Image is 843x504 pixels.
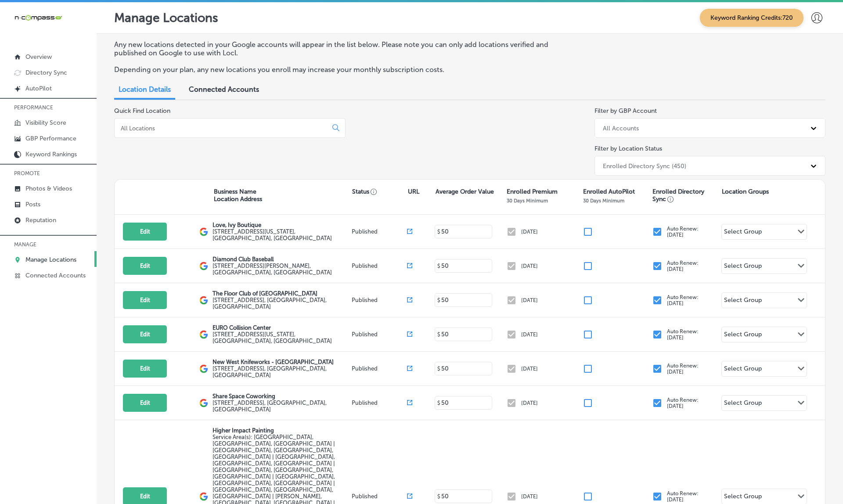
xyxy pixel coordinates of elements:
[114,40,576,57] p: Any new locations detected in your Google accounts will appear in the list below. Please note you...
[352,331,407,338] p: Published
[199,364,208,373] img: logo
[667,363,699,375] p: Auto Renew: [DATE]
[724,399,762,409] div: Select Group
[14,14,62,22] img: 660ab0bf-5cc7-4cb8-ba1c-48b5ae0f18e60NCTV_CLogo_TV_Black_-500x88.png
[213,393,349,400] p: Share Space Coworking
[199,330,208,339] img: logo
[352,400,407,406] p: Published
[119,85,171,94] span: Location Details
[667,226,699,238] p: Auto Renew: [DATE]
[521,229,538,235] p: [DATE]
[199,262,208,270] img: logo
[114,65,576,74] p: Depending on your plan, any new locations you enroll may increase your monthly subscription costs.
[594,107,657,115] label: Filter by GBP Account
[213,290,349,297] p: The Floor Club of [GEOGRAPHIC_DATA]
[120,124,325,132] input: All Locations
[213,400,349,413] label: [STREET_ADDRESS] , [GEOGRAPHIC_DATA], [GEOGRAPHIC_DATA]
[25,151,77,158] p: Keyword Rankings
[724,296,762,306] div: Select Group
[214,188,262,203] p: Business Name Location Address
[123,394,167,412] button: Edit
[199,492,208,501] img: logo
[25,185,72,192] p: Photos & Videos
[114,107,170,115] label: Quick Find Location
[199,296,208,305] img: logo
[213,365,349,378] label: [STREET_ADDRESS] , [GEOGRAPHIC_DATA], [GEOGRAPHIC_DATA]
[25,69,67,76] p: Directory Sync
[724,365,762,375] div: Select Group
[352,297,407,303] p: Published
[667,294,699,306] p: Auto Renew: [DATE]
[521,493,538,500] p: [DATE]
[123,291,167,309] button: Edit
[25,119,66,126] p: Visibility Score
[199,227,208,236] img: logo
[521,263,538,269] p: [DATE]
[667,490,699,503] p: Auto Renew: [DATE]
[123,257,167,275] button: Edit
[25,135,76,142] p: GBP Performance
[521,297,538,303] p: [DATE]
[437,297,440,303] p: $
[437,400,440,406] p: $
[25,256,76,263] p: Manage Locations
[652,188,717,203] p: Enrolled Directory Sync
[437,263,440,269] p: $
[437,366,440,372] p: $
[213,427,349,434] p: Higher Impact Painting
[189,85,259,94] span: Connected Accounts
[724,228,762,238] div: Select Group
[437,331,440,338] p: $
[213,331,349,344] label: [STREET_ADDRESS][US_STATE] , [GEOGRAPHIC_DATA], [GEOGRAPHIC_DATA]
[667,328,699,341] p: Auto Renew: [DATE]
[213,359,349,365] p: New West Knifeworks - [GEOGRAPHIC_DATA]
[436,188,494,195] p: Average Order Value
[25,272,86,279] p: Connected Accounts
[114,11,218,25] p: Manage Locations
[583,198,624,204] p: 30 Days Minimum
[521,366,538,372] p: [DATE]
[724,493,762,503] div: Select Group
[213,222,349,228] p: Love, Ivy Boutique
[437,229,440,235] p: $
[213,263,349,276] label: [STREET_ADDRESS][PERSON_NAME] , [GEOGRAPHIC_DATA], [GEOGRAPHIC_DATA]
[667,397,699,409] p: Auto Renew: [DATE]
[408,188,419,195] p: URL
[213,324,349,331] p: EURO Collision Center
[603,162,686,169] div: Enrolled Directory Sync (450)
[25,201,40,208] p: Posts
[352,188,407,195] p: Status
[352,493,407,500] p: Published
[25,216,56,224] p: Reputation
[352,263,407,269] p: Published
[25,85,52,92] p: AutoPilot
[724,331,762,341] div: Select Group
[507,198,548,204] p: 30 Days Minimum
[667,260,699,272] p: Auto Renew: [DATE]
[25,53,52,61] p: Overview
[594,145,662,152] label: Filter by Location Status
[213,228,349,241] label: [STREET_ADDRESS][US_STATE] , [GEOGRAPHIC_DATA], [GEOGRAPHIC_DATA]
[583,188,635,195] p: Enrolled AutoPilot
[521,400,538,406] p: [DATE]
[213,297,349,310] label: [STREET_ADDRESS] , [GEOGRAPHIC_DATA], [GEOGRAPHIC_DATA]
[352,365,407,372] p: Published
[352,228,407,235] p: Published
[199,399,208,407] img: logo
[437,493,440,500] p: $
[700,9,803,27] span: Keyword Ranking Credits: 720
[507,188,558,195] p: Enrolled Premium
[123,325,167,343] button: Edit
[123,360,167,378] button: Edit
[123,223,167,241] button: Edit
[724,262,762,272] div: Select Group
[603,124,639,132] div: All Accounts
[521,331,538,338] p: [DATE]
[722,188,769,195] p: Location Groups
[213,256,349,263] p: Diamond Club Baseball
